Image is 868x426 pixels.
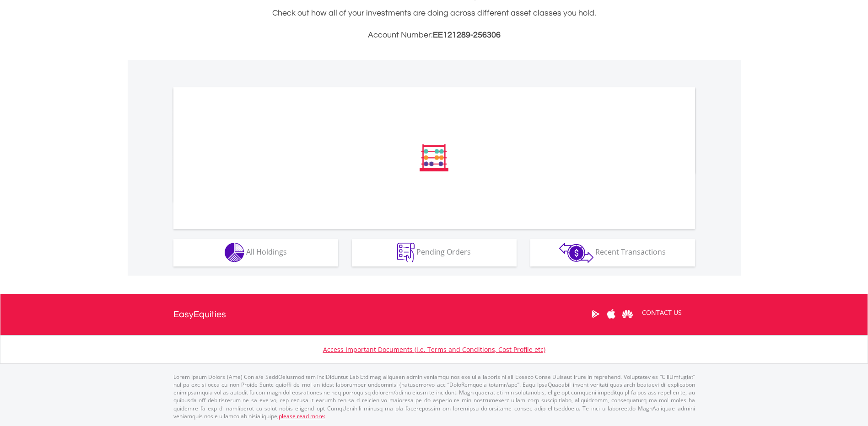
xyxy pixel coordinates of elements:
span: EE121289-256306 [433,31,501,39]
button: All Holdings [173,239,338,266]
img: transactions-zar-wht.png [559,243,593,263]
a: please read more: [279,412,325,420]
button: Recent Transactions [530,239,695,266]
p: Lorem Ipsum Dolors (Ame) Con a/e SeddOeiusmod tem InciDiduntut Lab Etd mag aliquaen admin veniamq... [173,373,695,420]
a: Google Play [588,300,604,328]
a: Huawei [620,300,636,328]
span: Pending Orders [416,247,471,257]
span: All Holdings [246,247,287,257]
a: EasyEquities [173,294,226,335]
a: Access Important Documents (i.e. Terms and Conditions, Cost Profile etc) [323,345,545,354]
img: pending_instructions-wht.png [397,243,415,262]
span: Recent Transactions [595,247,666,257]
div: Check out how all of your investments are doing across different asset classes you hold. [173,7,695,42]
a: CONTACT US [636,300,688,325]
button: Pending Orders [352,239,517,266]
h3: Account Number: [173,29,695,42]
img: holdings-wht.png [225,243,244,262]
a: Apple [604,300,620,328]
